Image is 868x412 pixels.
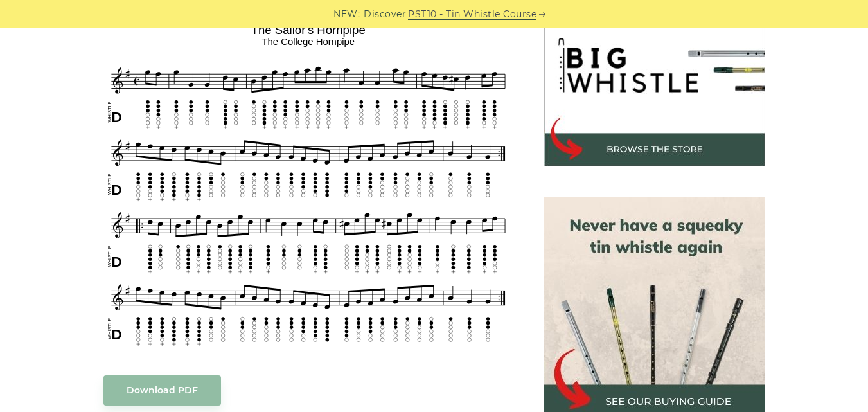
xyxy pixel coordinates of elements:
[364,7,406,22] span: Discover
[333,7,360,22] span: NEW:
[408,7,536,22] a: PST10 - Tin Whistle Course
[103,19,513,349] img: The Sailor's Hornpipe Tin Whistle Tabs & Sheet Music
[103,375,221,406] a: Download PDF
